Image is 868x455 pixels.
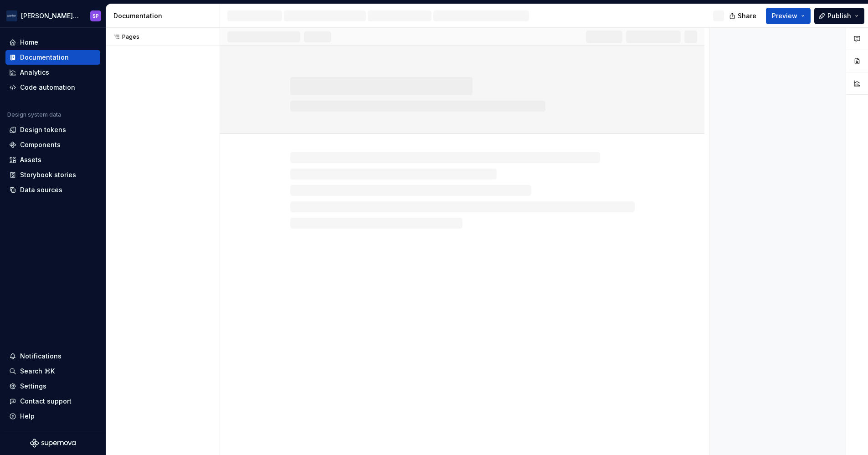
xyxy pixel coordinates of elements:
div: Pages [109,33,139,41]
svg: Supernova Logo [30,439,76,448]
div: Data sources [20,185,62,194]
button: Search ⌘K [5,364,100,378]
div: Components [20,140,61,149]
span: Share [738,11,756,20]
div: SP [92,12,99,20]
span: Publish [827,11,851,20]
div: Settings [20,382,46,391]
div: Home [20,38,38,47]
button: Help [5,409,100,424]
div: Search ⌘K [20,367,55,376]
div: Contact support [20,397,72,406]
a: Design tokens [5,123,100,137]
button: Publish [814,8,864,24]
a: Assets [5,153,100,167]
div: [PERSON_NAME] Airlines [21,11,79,20]
button: Notifications [5,349,100,363]
button: Contact support [5,394,100,409]
button: [PERSON_NAME] AirlinesSP [2,6,104,26]
div: Help [20,412,35,421]
a: Data sources [5,183,100,197]
a: Components [5,138,100,152]
div: Analytics [20,68,49,77]
div: Documentation [113,11,216,20]
div: Storybook stories [20,170,76,179]
a: Settings [5,379,100,394]
button: Share [724,8,762,24]
a: Storybook stories [5,168,100,182]
span: Preview [772,11,797,20]
div: Code automation [20,83,75,92]
div: Documentation [20,53,69,62]
button: Preview [766,8,811,24]
div: Design tokens [20,125,66,134]
a: Home [5,35,100,50]
img: f0306bc8-3074-41fb-b11c-7d2e8671d5eb.png [6,10,17,21]
div: Design system data [7,111,61,118]
div: Assets [20,155,41,164]
a: Code automation [5,80,100,95]
div: Notifications [20,352,62,361]
a: Analytics [5,65,100,80]
a: Documentation [5,50,100,65]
